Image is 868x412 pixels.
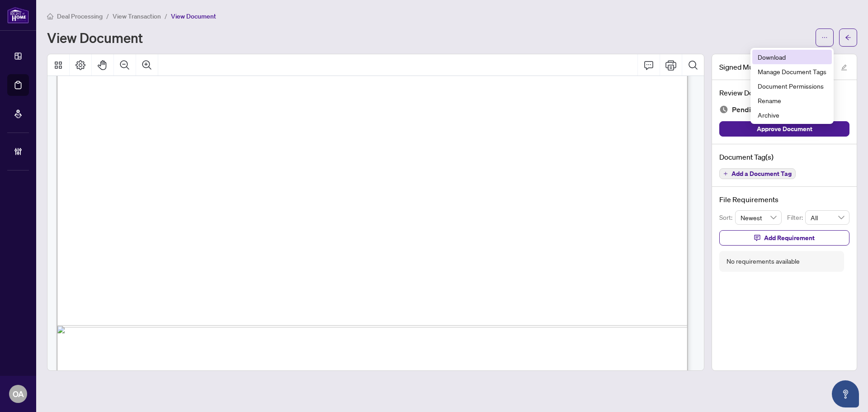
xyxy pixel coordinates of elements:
[719,87,849,98] h4: Review Document(s)
[732,104,784,116] span: Pending Review
[106,11,109,21] li: /
[113,12,161,20] span: View Transaction
[719,152,849,162] h4: Document Tag(s)
[719,105,728,114] img: Document Status
[731,170,792,177] span: Add a Document Tag
[719,168,796,179] button: Add a Document Tag
[811,211,844,224] span: All
[845,34,851,41] span: arrow-left
[758,52,826,62] span: Download
[723,171,728,176] span: plus
[758,95,826,105] span: Rename
[821,34,828,41] span: ellipsis
[719,121,849,137] button: Approve Document
[47,13,53,19] span: home
[165,11,167,21] li: /
[758,66,826,76] span: Manage Document Tags
[171,12,216,20] span: View Document
[841,64,847,71] span: edit
[726,256,800,266] div: No requirements available
[47,30,143,45] h1: View Document
[787,213,805,223] p: Filter:
[758,110,826,120] span: Archive
[719,230,849,246] button: Add Requirement
[57,12,103,20] span: Deal Processing
[13,388,24,400] span: OA
[7,7,29,24] img: logo
[764,231,815,245] span: Add Requirement
[757,122,812,136] span: Approve Document
[719,213,735,223] p: Sort:
[719,194,849,205] h4: File Requirements
[719,62,832,72] span: Signed Mutual Release confirmedpdf.pdf
[741,211,777,224] span: Newest
[758,81,826,91] span: Document Permissions
[832,380,859,407] button: Open asap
